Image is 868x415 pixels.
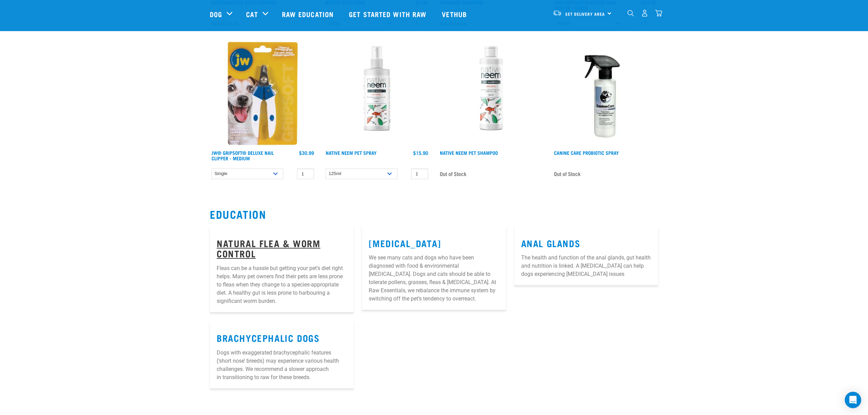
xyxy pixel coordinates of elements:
[342,0,435,28] a: Get started with Raw
[521,254,651,278] p: The health and function of the anal glands, gut health and nutrition is linked. A [MEDICAL_DATA] ...
[641,10,648,17] img: user.png
[627,10,634,16] img: home-icon-1@2x.png
[326,151,377,154] a: Native Neem Pet Spray
[210,9,222,19] a: Dog
[210,41,316,147] img: JW Deluxe Nail Clipper Medium
[440,151,498,154] a: Native Neem Pet Shampoo
[212,151,274,159] a: JW® GripSoft® Deluxe Nail Clipper - Medium
[369,254,499,303] p: We see many cats and dogs who have been diagnosed with food & environmental [MEDICAL_DATA]. Dogs ...
[554,169,581,179] span: Out of Stock
[554,151,619,154] a: Canine Care Probiotic Spray
[246,9,258,19] a: Cat
[210,208,658,220] h2: Education
[435,0,475,28] a: Vethub
[552,41,658,147] img: Canine Care
[217,335,320,340] a: Brachycephalic Dogs
[565,13,605,15] span: Set Delivery Area
[275,0,342,28] a: Raw Education
[217,349,347,381] p: Dogs with exaggerated brachycephalic features (‘short nose’ breeds) may experience various health...
[297,169,314,179] input: 1
[411,169,428,179] input: 1
[413,150,428,156] div: $15.90
[369,240,441,245] a: [MEDICAL_DATA]
[440,169,466,179] span: Out of Stock
[324,41,430,147] img: Native Neem Pet Spray
[655,10,662,17] img: home-icon@2x.png
[299,150,314,156] div: $30.99
[521,240,581,245] a: Anal Glands
[217,240,320,256] a: Natural Flea & Worm Control
[217,264,347,305] p: Fleas can be a hassle but getting your pet's diet right helps. Many pet owners find their pets ar...
[845,392,861,408] div: Open Intercom Messenger
[553,10,562,16] img: van-moving.png
[438,41,544,147] img: Native Neem Pet Shampoo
